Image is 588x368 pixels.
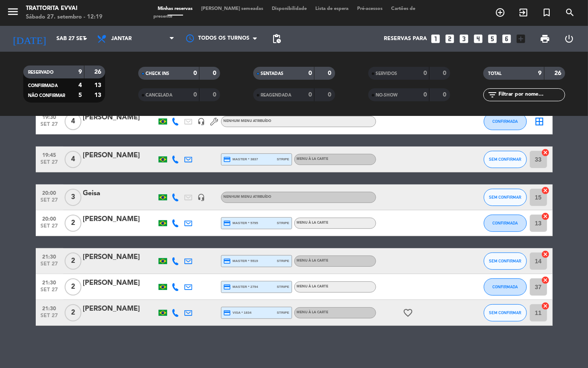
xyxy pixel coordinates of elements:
[501,33,513,44] i: looks_6
[492,221,518,225] span: CONFIRMADA
[80,34,90,44] i: arrow_drop_down
[516,33,527,44] i: add_box
[484,253,527,270] button: SEM CONFIRMAR
[492,284,518,289] span: CONFIRMADA
[484,278,527,296] button: CONFIRMADA
[198,118,205,125] i: headset_mic
[540,34,550,44] span: print
[565,7,575,18] i: search
[487,33,498,44] i: looks_5
[224,195,272,199] span: Nenhum menu atribuído
[554,70,563,76] strong: 26
[484,189,527,206] button: SEM CONFIRMAR
[489,157,521,162] span: SEM CONFIRMAR
[39,223,60,233] span: set 27
[224,309,252,317] span: visa * 1834
[484,215,527,232] button: CONFIRMADA
[39,122,60,131] span: set 27
[443,92,448,98] strong: 0
[146,72,170,76] span: CHECK INS
[83,303,156,315] div: [PERSON_NAME]
[297,157,329,161] span: MENU À LA CARTE
[423,92,427,98] strong: 0
[541,212,550,221] i: cancel
[213,70,218,76] strong: 0
[193,92,197,98] strong: 0
[445,33,456,44] i: looks_two
[224,257,231,265] i: credit_card
[541,7,552,18] i: turned_in_not
[224,309,231,317] i: credit_card
[224,156,258,163] span: master * 3837
[277,258,289,264] span: stripe
[384,36,427,42] span: Reservas para
[224,219,258,227] span: master * 5795
[65,189,81,206] span: 3
[423,70,427,76] strong: 0
[78,92,82,98] strong: 5
[484,151,527,168] button: SEM CONFIRMAR
[6,29,52,48] i: [DATE]
[65,278,81,296] span: 2
[489,259,521,263] span: SEM CONFIRMAR
[376,72,398,76] span: SERVIDOS
[403,308,414,318] i: favorite_border
[39,150,60,159] span: 19:45
[78,69,82,75] strong: 9
[297,259,329,262] span: MENU À LA CARTE
[6,5,19,21] button: menu
[541,148,550,157] i: cancel
[459,33,470,44] i: looks_3
[353,6,387,11] span: Pré-acessos
[443,70,448,76] strong: 0
[83,150,156,161] div: [PERSON_NAME]
[224,283,231,291] i: credit_card
[94,92,103,98] strong: 13
[224,257,258,265] span: master * 5519
[65,253,81,270] span: 2
[488,72,502,76] span: TOTAL
[198,193,205,201] i: headset_mic
[65,215,81,232] span: 2
[28,94,65,98] span: NÃO CONFIRMAR
[535,116,545,127] i: border_all
[430,33,442,44] i: looks_one
[111,36,132,42] span: Jantar
[83,112,156,123] div: [PERSON_NAME]
[297,311,329,314] span: MENU À LA CARTE
[376,93,398,97] span: NO-SHOW
[83,188,156,199] div: Geisa
[39,277,60,287] span: 21:30
[39,112,60,122] span: 19:30
[484,113,527,130] button: CONFIRMADA
[495,7,505,18] i: add_circle_outline
[277,310,289,315] span: stripe
[193,70,197,76] strong: 0
[65,304,81,321] span: 2
[311,6,353,11] span: Lista de espera
[146,93,173,97] span: CANCELADA
[489,310,521,315] span: SEM CONFIRMAR
[277,284,289,290] span: stripe
[39,303,60,313] span: 21:30
[473,33,484,44] i: looks_4
[39,287,60,297] span: set 27
[39,251,60,261] span: 21:30
[39,197,60,207] span: set 27
[26,4,103,13] div: Trattorita Evvai
[224,219,231,227] i: credit_card
[94,69,103,75] strong: 26
[39,213,60,223] span: 20:00
[153,6,197,11] span: Minhas reservas
[39,261,60,271] span: set 27
[492,119,518,124] span: CONFIRMADA
[268,6,311,11] span: Disponibilidade
[328,92,333,98] strong: 0
[518,7,529,18] i: exit_to_app
[557,26,582,52] div: LOG OUT
[308,92,312,98] strong: 0
[308,70,312,76] strong: 0
[489,195,521,200] span: SEM CONFIRMAR
[26,13,103,22] div: Sábado 27. setembro - 12:19
[541,302,550,310] i: cancel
